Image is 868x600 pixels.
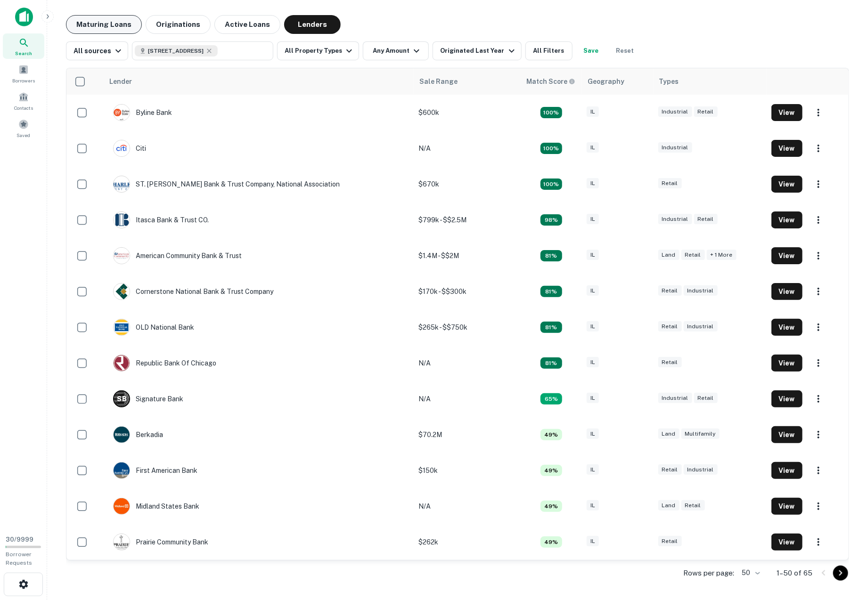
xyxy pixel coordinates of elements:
[540,393,562,405] div: Matching Properties: 4, hasApolloMatch: undefined
[771,426,802,443] button: View
[771,534,802,551] button: View
[113,534,208,551] div: Prairie Community Bank
[588,76,624,87] div: Geography
[610,41,640,60] button: Reset
[587,464,599,475] div: IL
[414,95,521,130] td: $600k
[526,76,573,87] h6: Match Score
[658,285,682,296] div: Retail
[114,462,130,478] img: picture
[3,61,44,86] div: Borrowers
[414,488,521,524] td: N/A
[114,105,130,121] img: picture
[284,15,341,34] button: Lenders
[6,551,32,566] span: Borrower Requests
[540,107,562,118] div: Matching Properties: 11, hasApolloMatch: undefined
[540,214,562,226] div: Matching Properties: 6, hasApolloMatch: undefined
[148,47,204,55] span: [STREET_ADDRESS]
[113,140,146,157] div: Citi
[113,390,183,407] div: Signature Bank
[113,283,273,300] div: Cornerstone National Bank & Trust Company
[521,68,582,95] th: Capitalize uses an advanced AI algorithm to match your search with the best lender. The match sco...
[113,319,194,336] div: OLD National Bank
[414,417,521,453] td: $70.2M
[587,285,599,296] div: IL
[658,536,682,547] div: Retail
[684,321,718,332] div: Industrial
[658,393,692,404] div: Industrial
[3,33,44,59] a: Search
[117,394,126,404] p: S B
[771,283,802,300] button: View
[540,501,562,512] div: Matching Properties: 3, hasApolloMatch: undefined
[771,211,802,228] button: View
[540,429,562,440] div: Matching Properties: 3, hasApolloMatch: undefined
[694,106,718,117] div: Retail
[658,214,692,225] div: Industrial
[771,140,802,157] button: View
[440,45,517,57] div: Originated Last Year
[414,381,521,417] td: N/A
[540,357,562,369] div: Matching Properties: 5, hasApolloMatch: undefined
[114,284,130,300] img: picture
[113,176,340,193] div: ST. [PERSON_NAME] Bank & Trust Company, National Association
[658,500,680,511] div: Land
[114,319,130,335] img: picture
[587,357,599,368] div: IL
[587,178,599,189] div: IL
[587,536,599,547] div: IL
[414,453,521,488] td: $150k
[113,247,242,264] div: American Community Bank & Trust
[414,274,521,309] td: $170k - $$300k
[821,525,868,570] iframe: Chat Widget
[540,250,562,261] div: Matching Properties: 5, hasApolloMatch: undefined
[3,88,44,114] a: Contacts
[414,202,521,238] td: $799k - $$2.5M
[582,68,654,95] th: Geography
[833,566,848,581] button: Go to next page
[738,566,762,580] div: 50
[771,319,802,336] button: View
[114,498,130,514] img: picture
[414,68,521,95] th: Sale Range
[658,357,682,368] div: Retail
[540,286,562,297] div: Matching Properties: 5, hasApolloMatch: undefined
[540,322,562,333] div: Matching Properties: 5, hasApolloMatch: undefined
[694,214,718,225] div: Retail
[658,464,682,475] div: Retail
[587,106,599,117] div: IL
[433,41,521,60] button: Originated Last Year
[113,462,197,479] div: First American Bank
[587,250,599,260] div: IL
[658,178,682,189] div: Retail
[771,247,802,264] button: View
[363,41,429,60] button: Any Amount
[684,285,718,296] div: Industrial
[707,250,737,260] div: + 1 more
[414,345,521,381] td: N/A
[419,76,458,87] div: Sale Range
[587,142,599,153] div: IL
[777,568,812,579] p: 1–50 of 65
[684,464,718,475] div: Industrial
[74,45,124,57] div: All sources
[694,393,718,404] div: Retail
[113,211,209,228] div: Itasca Bank & Trust CO.
[414,238,521,274] td: $1.4M - $$2M
[3,115,44,141] a: Saved
[587,429,599,439] div: IL
[587,393,599,404] div: IL
[114,140,130,156] img: picture
[659,76,679,87] div: Types
[587,321,599,332] div: IL
[771,390,802,407] button: View
[113,355,216,372] div: Republic Bank Of Chicago
[526,76,575,87] div: Capitalize uses an advanced AI algorithm to match your search with the best lender. The match sco...
[414,166,521,202] td: $670k
[771,462,802,479] button: View
[681,429,720,439] div: Multifamily
[654,68,767,95] th: Types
